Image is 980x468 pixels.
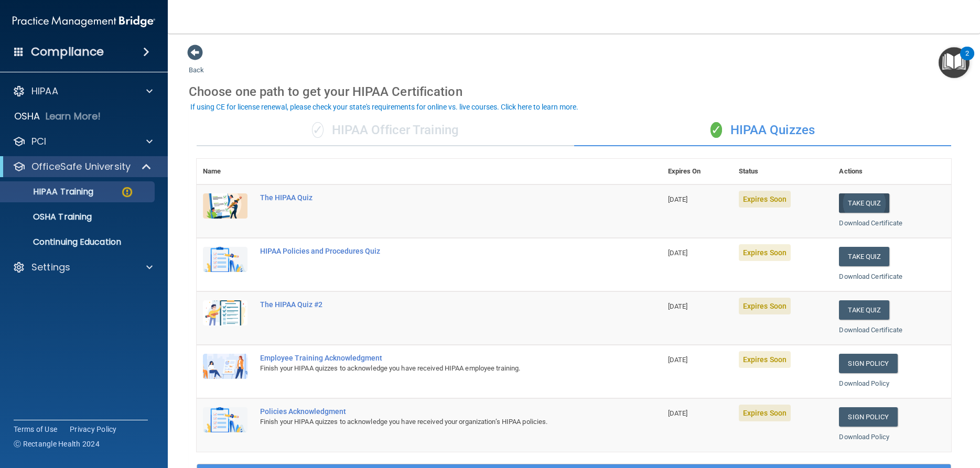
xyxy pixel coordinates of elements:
a: Back [189,53,204,74]
th: Actions [833,159,951,184]
a: Sign Policy [839,407,897,427]
a: Download Certificate [839,219,902,227]
div: 2 [965,53,969,67]
a: Download Certificate [839,273,902,280]
div: If using CE for license renewal, please check your state's requirements for online vs. live cours... [190,103,578,111]
a: OfficeSafe University [13,160,152,173]
div: Policies Acknowledgment [260,407,609,416]
p: OSHA Training [7,212,92,222]
div: HIPAA Officer Training [197,115,574,146]
p: HIPAA Training [7,187,93,197]
a: Download Policy [839,433,889,441]
a: Privacy Policy [70,424,117,434]
p: Settings [31,261,70,274]
div: HIPAA Quizzes [574,115,952,146]
iframe: Drift Widget Chat Controller [928,396,967,436]
div: Choose one path to get your HIPAA Certification [189,77,959,107]
a: HIPAA [13,85,153,97]
div: Finish your HIPAA quizzes to acknowledge you have received your organization’s HIPAA policies. [260,416,609,428]
span: [DATE] [668,249,688,257]
span: Expires Soon [739,298,791,314]
h4: Compliance [31,45,104,59]
img: PMB logo [13,11,155,32]
span: ✓ [710,122,722,138]
p: PCI [31,135,46,148]
p: OfficeSafe University [31,160,131,173]
div: Finish your HIPAA quizzes to acknowledge you have received HIPAA employee training. [260,362,609,375]
p: Learn More! [46,110,101,123]
p: OSHA [14,110,40,123]
button: Open Resource Center, 2 new notifications [939,47,970,78]
button: If using CE for license renewal, please check your state's requirements for online vs. live cours... [189,102,580,112]
span: [DATE] [668,409,688,417]
a: Sign Policy [839,354,897,373]
span: [DATE] [668,356,688,364]
span: Expires Soon [739,191,791,208]
div: The HIPAA Quiz #2 [260,300,609,309]
th: Status [733,159,833,184]
span: Ⓒ Rectangle Health 2024 [14,439,100,449]
div: HIPAA Policies and Procedures Quiz [260,247,609,255]
a: Settings [13,261,153,274]
a: Terms of Use [14,424,57,434]
p: Continuing Education [7,237,150,247]
span: [DATE] [668,302,688,310]
th: Expires On [662,159,733,184]
button: Take Quiz [839,193,889,213]
img: warning-circle.0cc9ac19.png [121,186,134,199]
th: Name [197,159,254,184]
div: Employee Training Acknowledgment [260,354,609,362]
button: Take Quiz [839,300,889,320]
span: [DATE] [668,195,688,203]
button: Take Quiz [839,247,889,266]
a: Download Certificate [839,326,902,334]
span: Expires Soon [739,244,791,261]
div: The HIPAA Quiz [260,193,609,202]
span: Expires Soon [739,351,791,368]
span: ✓ [312,122,324,138]
span: Expires Soon [739,405,791,421]
a: Download Policy [839,379,889,387]
p: HIPAA [31,85,58,97]
a: PCI [13,135,153,148]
